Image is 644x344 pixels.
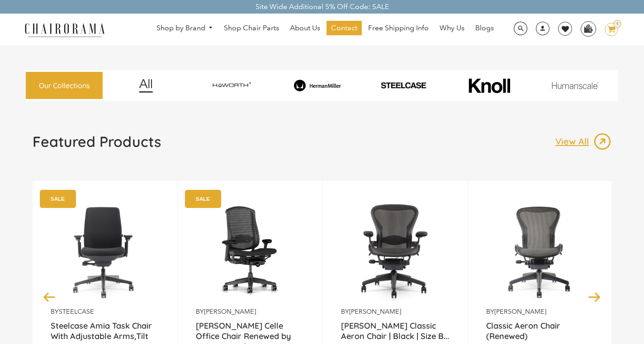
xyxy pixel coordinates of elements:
a: [PERSON_NAME] [349,307,401,316]
span: About Us [290,24,320,33]
button: Previous [42,289,57,305]
img: image_8_173eb7e0-7579-41b4-bc8e-4ba0b8ba93e8.png [276,80,359,91]
img: Herman Miller Classic Aeron Chair | Black | Size B (Renewed) - chairorama [341,194,450,307]
text: SALE [51,196,65,202]
h1: Featured Products [33,132,161,151]
p: by [196,307,304,316]
div: 1 [613,20,621,28]
img: WhatsApp_Image_2024-07-12_at_16.23.01.webp [581,22,595,35]
a: Classic Aeron Chair (Renewed) - chairorama Classic Aeron Chair (Renewed) - chairorama [486,194,595,307]
img: image_7_14f0750b-d084-457f-979a-a1ab9f6582c4.png [190,77,273,94]
a: View All [555,132,611,151]
img: Classic Aeron Chair (Renewed) - chairorama [486,194,595,307]
span: Free Shipping Info [368,24,429,33]
p: by [486,307,595,316]
span: Blogs [475,24,494,33]
p: View All [555,136,593,147]
img: Herman Miller Celle Office Chair Renewed by Chairorama | Grey - chairorama [196,194,304,307]
p: by [51,307,159,316]
button: Next [587,289,602,305]
a: 1 [598,23,618,36]
img: image_12.png [121,79,171,93]
img: Amia Chair by chairorama.com [51,194,159,307]
p: by [341,307,450,316]
span: Why Us [440,24,464,33]
a: Featured Products [33,132,161,158]
a: Our Collections [26,72,103,99]
img: PHOTO-2024-07-09-00-53-10-removebg-preview.png [362,81,445,90]
a: Steelcase [59,307,94,316]
a: Blogs [471,21,498,35]
a: Contact [327,21,362,35]
img: image_13.png [593,132,611,151]
a: [PERSON_NAME] [204,307,256,316]
text: SALE [196,196,210,202]
a: Amia Chair by chairorama.com Renewed Amia Chair chairorama.com [51,194,159,307]
img: image_11.png [534,82,616,89]
a: Steelcase Amia Task Chair With Adjustable Arms,Tilt Limiter, Lumbar Support... [51,320,159,343]
a: [PERSON_NAME] [494,307,546,316]
a: Herman Miller Classic Aeron Chair | Black | Size B (Renewed) - chairorama Herman Miller Classic A... [341,194,450,307]
img: image_10_1.png [448,77,530,94]
nav: DesktopNavigation [148,21,502,38]
a: Classic Aeron Chair (Renewed) [486,320,595,343]
a: About Us [285,21,325,35]
span: Contact [331,24,357,33]
span: Shop Chair Parts [224,24,279,33]
img: chairorama [19,22,110,38]
a: [PERSON_NAME] Celle Office Chair Renewed by Chairorama | Grey [196,320,304,343]
a: Shop by Brand [152,21,218,35]
a: Shop Chair Parts [219,21,284,35]
a: [PERSON_NAME] Classic Aeron Chair | Black | Size B... [341,320,450,343]
a: Free Shipping Info [364,21,433,35]
a: Herman Miller Celle Office Chair Renewed by Chairorama | Grey - chairorama Herman Miller Celle Of... [196,194,304,307]
a: Why Us [435,21,469,35]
